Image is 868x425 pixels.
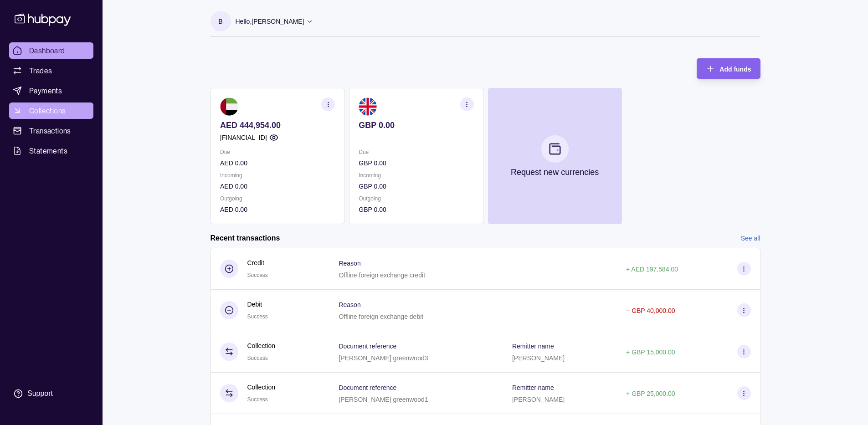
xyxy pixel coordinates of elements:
[220,181,335,191] p: AED 0.00
[359,194,473,204] p: Outgoing
[339,343,396,350] p: Document reference
[626,307,675,314] p: − GBP 40,000.00
[359,120,473,130] p: GBP 0.00
[29,105,66,116] span: Collections
[247,382,275,392] p: Collection
[512,384,554,391] p: Remitter name
[9,42,93,59] a: Dashboard
[247,258,268,268] p: Credit
[512,354,565,362] p: [PERSON_NAME]
[488,88,621,224] button: Request new currencies
[247,299,268,309] p: Debit
[339,271,425,279] p: Offline foreign exchange credit
[211,233,280,243] h2: Recent transactions
[339,354,428,362] p: [PERSON_NAME] greenwood3
[247,313,268,320] span: Success
[626,390,675,397] p: + GBP 25,000.00
[359,97,377,116] img: gb
[220,158,335,168] p: AED 0.00
[236,16,304,26] p: Hello, [PERSON_NAME]
[9,123,93,139] a: Transactions
[29,45,65,56] span: Dashboard
[339,313,423,320] p: Offline foreign exchange debit
[359,205,473,215] p: GBP 0.00
[220,120,335,130] p: AED 444,954.00
[220,170,335,180] p: Incoming
[220,147,335,157] p: Due
[9,143,93,159] a: Statements
[247,396,268,403] span: Success
[359,170,473,180] p: Incoming
[697,58,760,79] button: Add funds
[9,82,93,99] a: Payments
[741,233,760,243] a: See all
[220,97,238,116] img: ae
[220,133,267,143] p: [FINANCIAL_ID]
[9,384,93,403] a: Support
[247,272,268,278] span: Success
[719,66,751,73] span: Add funds
[218,16,222,26] p: B
[339,384,396,391] p: Document reference
[29,65,52,76] span: Trades
[339,260,360,267] p: Reason
[512,343,554,350] p: Remitter name
[247,355,268,361] span: Success
[512,396,565,403] p: [PERSON_NAME]
[9,62,93,79] a: Trades
[359,158,473,168] p: GBP 0.00
[220,205,335,215] p: AED 0.00
[220,194,335,204] p: Outgoing
[626,266,678,273] p: + AED 197,584.00
[29,125,71,136] span: Transactions
[339,396,428,403] p: [PERSON_NAME] greenwood1
[511,167,599,177] p: Request new currencies
[359,181,473,191] p: GBP 0.00
[29,145,67,156] span: Statements
[29,85,62,96] span: Payments
[247,341,275,351] p: Collection
[626,348,675,356] p: + GBP 15,000.00
[27,389,53,399] div: Support
[339,301,360,308] p: Reason
[359,147,473,157] p: Due
[9,102,93,119] a: Collections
